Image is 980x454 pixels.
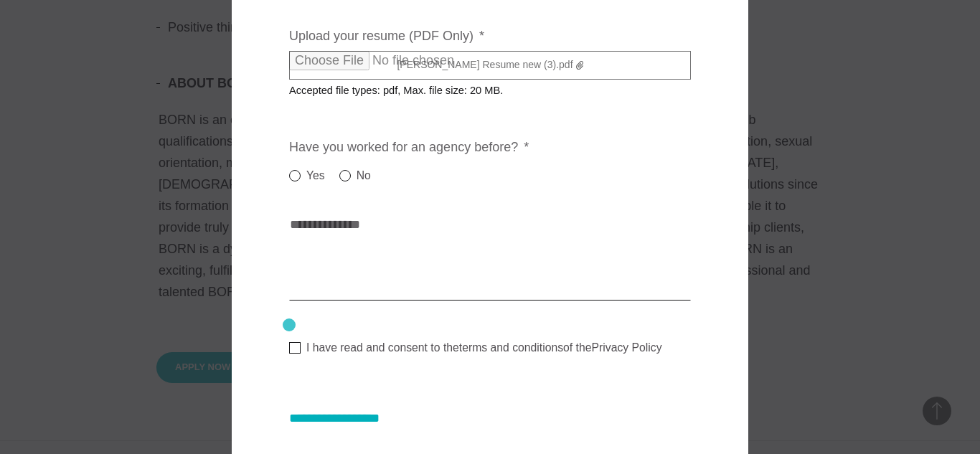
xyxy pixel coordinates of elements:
label: Have you worked for an agency before? [289,139,529,156]
label: No [339,167,371,184]
label: Upload your resume (PDF Only) [289,28,484,44]
span: Accepted file types: pdf, Max. file size: 20 MB. [289,73,514,96]
label: I have read and consent to the of the [289,341,662,355]
label: [PERSON_NAME] Resume new (3).pdf [289,51,691,80]
a: Privacy Policy [592,341,662,354]
a: terms and conditions [459,341,563,354]
label: Yes [289,167,325,184]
